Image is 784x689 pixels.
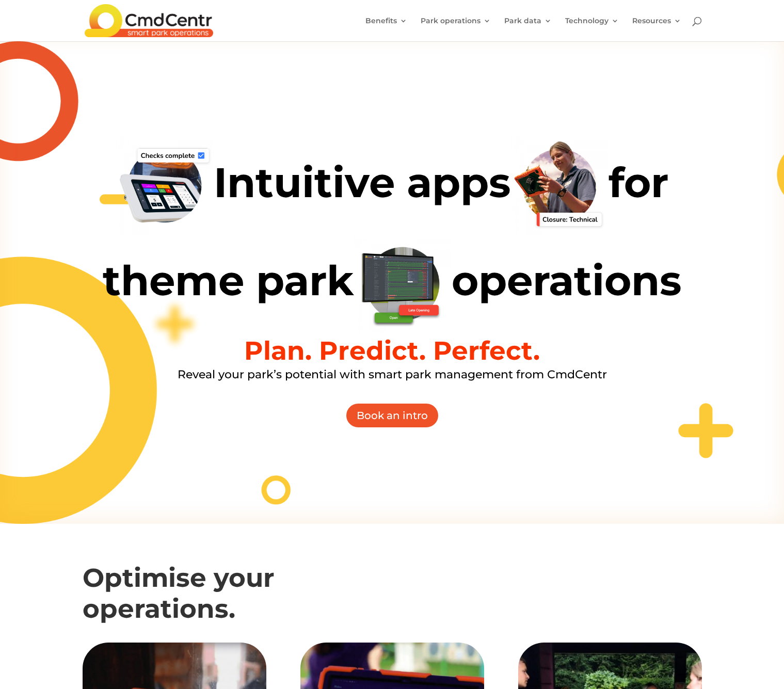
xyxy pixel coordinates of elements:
strong: Optimise your [83,562,275,594]
a: Benefits [365,17,407,41]
img: CmdCentr [85,4,213,37]
a: Park data [504,17,552,41]
strong: operations. [83,593,235,624]
a: Park operations [421,17,491,41]
h3: Reveal your park’s potential with smart park management from CmdCentr [83,369,702,386]
h1: Intuitive apps for theme park operations [83,137,702,338]
a: Resources [632,17,681,41]
a: Book an intro [345,403,439,428]
b: Plan. Predict. Perfect. [244,335,540,366]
